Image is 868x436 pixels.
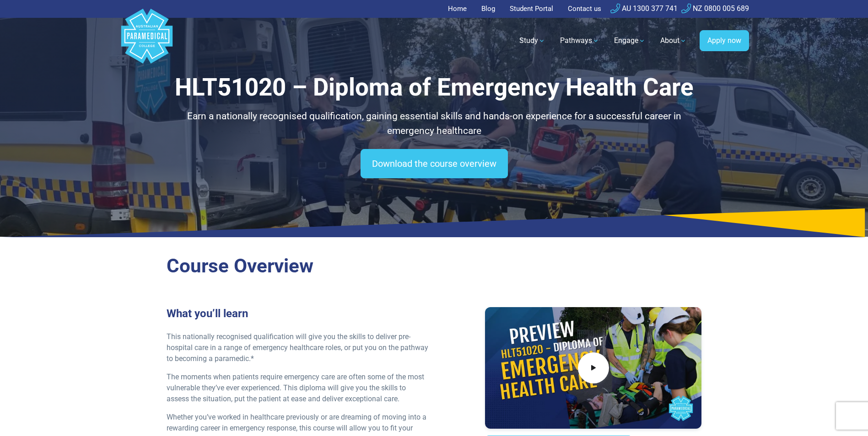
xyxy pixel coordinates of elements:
a: NZ 0800 005 689 [681,4,749,13]
a: AU 1300 377 741 [610,4,678,13]
p: Earn a nationally recognised qualification, gaining essential skills and hands-on experience for ... [167,109,702,138]
p: The moments when patients require emergency care are often some of the most vulnerable they’ve ev... [167,372,429,404]
p: This nationally recognised qualification will give you the skills to deliver pre-hospital care in... [167,331,429,364]
h1: HLT51020 – Diploma of Emergency Health Care [167,73,702,102]
a: Download the course overview [361,149,508,178]
h3: What you’ll learn [167,307,429,320]
a: About [655,28,692,53]
a: Study [514,28,551,53]
a: Engage [609,28,651,53]
h2: Course Overview [167,255,702,278]
a: Australian Paramedical College [119,18,174,64]
a: Pathways [555,28,605,53]
a: Apply now [700,30,749,51]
